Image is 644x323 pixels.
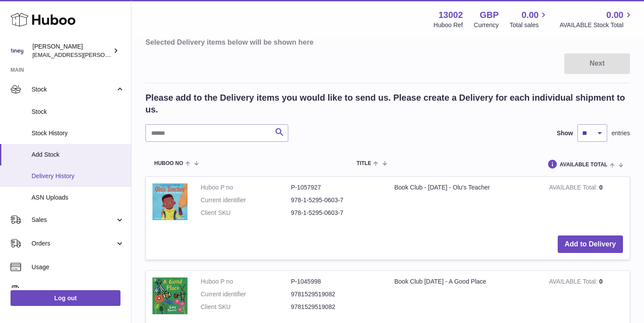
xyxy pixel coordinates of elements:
span: Total sales [510,21,548,29]
td: 0 [542,177,630,228]
span: Orders [32,239,115,248]
span: Title [357,161,371,166]
label: Show [557,129,573,137]
button: Add to Delivery [558,235,623,253]
td: 0 [542,271,630,323]
dt: Current identifier [201,290,291,298]
a: 0.00 Total sales [510,9,548,29]
strong: 13002 [439,9,463,21]
div: Huboo Ref [434,21,463,29]
span: Huboo no [154,161,183,166]
span: AVAILABLE Total [560,162,608,168]
span: Usage [32,263,124,271]
dt: Client SKU [201,303,291,311]
dd: 9781529519082 [291,290,381,298]
span: Stock [32,85,115,94]
strong: GBP [480,9,499,21]
span: Add Stock [32,151,124,159]
a: Log out [11,290,120,306]
dt: Client SKU [201,209,291,217]
div: [PERSON_NAME] [32,42,111,59]
strong: AVAILABLE Total [549,184,599,193]
span: 0.00 [606,9,623,21]
span: ASN Uploads [32,193,124,202]
a: 0.00 AVAILABLE Stock Total [559,9,633,29]
h3: Selected Delivery items below will be shown here [145,37,630,47]
span: Stock [32,108,124,116]
dt: Huboo P no [201,183,291,192]
dd: 978-1-5295-0603-7 [291,209,381,217]
div: Currency [474,21,499,29]
img: Book Club June 2025 - A Good Place [152,277,188,314]
strong: AVAILABLE Total [549,278,599,287]
span: Sales [32,216,115,224]
img: Book Club - September 2025 - Olu's Teacher [152,183,188,220]
span: Invoicing and Payments [32,287,115,295]
span: [EMAIL_ADDRESS][PERSON_NAME][DOMAIN_NAME] [32,51,176,58]
span: Stock History [32,129,124,137]
dd: 9781529519082 [291,303,381,311]
h2: Please add to the Delivery items you would like to send us. Please create a Delivery for each ind... [145,92,630,116]
span: entries [612,129,630,137]
dd: P-1057927 [291,183,381,192]
td: Book Club - [DATE] - Olu's Teacher [388,177,542,228]
img: services@tiney.co [11,44,24,57]
span: AVAILABLE Stock Total [559,21,633,29]
dd: 978-1-5295-0603-7 [291,196,381,204]
span: Delivery History [32,172,124,180]
dt: Huboo P no [201,277,291,286]
td: Book Club [DATE] - A Good Place [388,271,542,323]
span: 0.00 [522,9,539,21]
dt: Current identifier [201,196,291,204]
dd: P-1045998 [291,277,381,286]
